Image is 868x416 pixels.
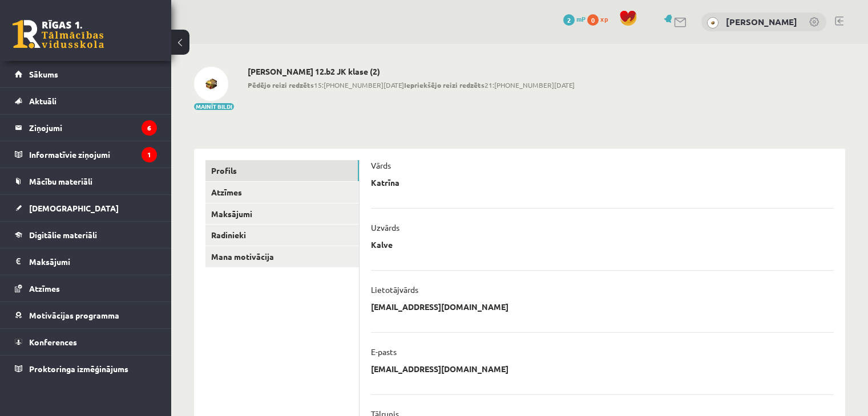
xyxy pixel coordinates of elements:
[194,103,234,110] button: Mainīt bildi
[15,356,157,382] a: Proktoringa izmēģinājums
[15,61,157,87] a: Sākums
[15,248,157,275] a: Maksājumi
[371,284,418,295] p: Lietotājvārds
[205,182,359,203] a: Atzīmes
[15,302,157,328] a: Motivācijas programma
[587,14,613,23] a: 0 xp
[29,230,97,240] span: Digitālie materiāli
[29,283,60,293] span: Atzīmes
[13,20,104,48] a: Rīgas 1. Tālmācības vidusskola
[15,168,157,194] a: Mācību materiāli
[576,14,586,23] span: mP
[29,364,128,374] span: Proktoringa izmēģinājums
[29,176,92,186] span: Mācību materiāli
[29,248,157,275] legend: Maksājumi
[404,80,485,89] b: Iepriekšējo reizi redzēts
[371,177,399,187] p: Katrīna
[15,222,157,248] a: Digitālie materiāli
[587,14,599,26] span: 0
[15,115,157,141] a: Ziņojumi6
[371,346,397,357] p: E-pasts
[563,14,575,26] span: 2
[248,80,314,89] b: Pēdējo reizi redzēts
[15,141,157,168] a: Informatīvie ziņojumi1
[205,203,359,225] a: Maksājumi
[29,96,56,106] span: Aktuāli
[29,115,157,141] legend: Ziņojumi
[248,67,575,76] h2: [PERSON_NAME] 12.b2 JK klase (2)
[205,160,359,181] a: Profils
[371,301,508,312] p: [EMAIL_ADDRESS][DOMAIN_NAME]
[205,225,359,246] a: Radinieki
[15,88,157,114] a: Aktuāli
[29,337,77,347] span: Konferences
[726,16,797,27] a: [PERSON_NAME]
[29,69,58,79] span: Sākums
[29,141,157,168] legend: Informatīvie ziņojumi
[205,246,359,267] a: Mana motivācija
[371,364,508,374] p: [EMAIL_ADDRESS][DOMAIN_NAME]
[142,147,157,162] i: 1
[29,310,119,320] span: Motivācijas programma
[371,160,391,170] p: Vārds
[15,195,157,221] a: [DEMOGRAPHIC_DATA]
[142,120,157,136] i: 6
[371,239,393,250] p: Kalve
[15,329,157,355] a: Konferences
[600,14,608,23] span: xp
[707,17,718,28] img: Katrīna Kalve
[371,222,399,233] p: Uzvārds
[248,80,575,90] span: 15:[PHONE_NUMBER][DATE] 21:[PHONE_NUMBER][DATE]
[29,203,119,213] span: [DEMOGRAPHIC_DATA]
[563,14,586,23] a: 2 mP
[194,67,228,101] img: Katrīna Kalve
[15,275,157,301] a: Atzīmes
